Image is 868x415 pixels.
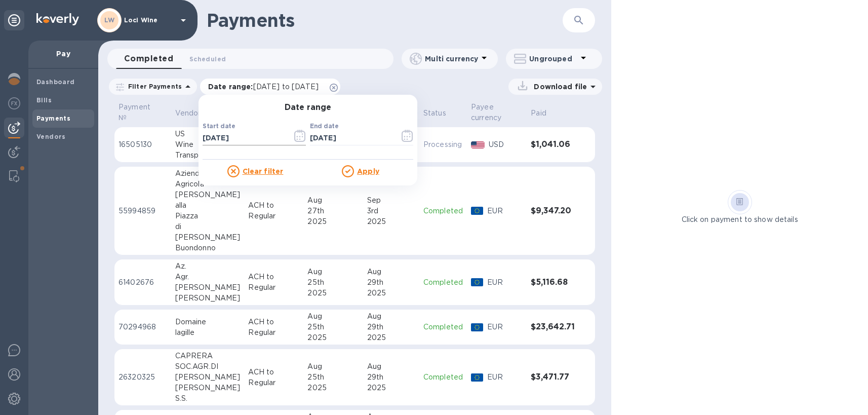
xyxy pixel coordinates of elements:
[119,277,167,288] p: 61402676
[423,206,463,216] p: Completed
[104,16,115,24] b: LW
[119,139,167,150] p: 16505130
[531,278,575,287] h3: $5,116.68
[253,83,319,91] span: [DATE] to [DATE]
[531,206,575,216] h3: $9,347.20
[36,13,79,25] img: Logo
[203,123,235,129] label: Start date
[425,54,478,64] p: Multi currency
[119,102,167,123] span: Payment №
[367,195,415,206] div: Sep
[367,288,415,298] div: 2025
[307,267,359,277] div: Aug
[175,139,241,150] div: Wine
[175,393,241,404] div: S.S.
[175,293,241,304] div: [PERSON_NAME]
[124,52,173,66] span: Completed
[307,195,359,206] div: Aug
[367,361,415,372] div: Aug
[175,272,241,282] div: Agr.
[367,383,415,393] div: 2025
[367,322,415,332] div: 29th
[36,49,90,59] p: Pay
[248,317,299,338] p: ACH to Regular
[36,115,70,122] b: Payments
[307,311,359,322] div: Aug
[307,322,359,332] div: 25th
[175,317,241,327] div: Domaine
[119,206,167,216] p: 55994859
[367,277,415,288] div: 29th
[175,361,241,372] div: SOC.AGR.DI
[307,288,359,298] div: 2025
[423,108,446,119] p: Status
[531,140,575,149] h3: $1,041.06
[531,372,575,382] h3: $3,471.77
[248,367,299,388] p: ACH to Regular
[175,232,241,243] div: [PERSON_NAME]
[471,102,523,123] span: Payee currency
[175,108,201,119] p: Vendor
[531,108,560,119] span: Paid
[471,102,509,123] p: Payee currency
[175,179,241,190] div: Agricola
[423,322,463,332] p: Completed
[124,17,175,24] p: Loci Wine
[8,97,20,109] img: Foreign exchange
[175,282,241,293] div: [PERSON_NAME]
[207,10,518,31] h1: Payments
[530,82,587,92] p: Download file
[307,216,359,227] div: 2025
[175,129,241,139] div: US
[119,372,167,383] p: 26320325
[175,383,241,393] div: [PERSON_NAME]
[367,311,415,322] div: Aug
[175,351,241,361] div: CAPRERA
[367,332,415,343] div: 2025
[199,103,417,112] h3: Date range
[248,272,299,293] p: ACH to Regular
[200,79,340,95] div: Date range:[DATE] to [DATE]
[307,383,359,393] div: 2025
[175,261,241,272] div: Az.
[307,206,359,216] div: 27th
[423,372,463,383] p: Completed
[119,102,154,123] p: Payment №
[531,108,546,119] p: Paid
[189,54,226,64] span: Scheduled
[307,277,359,288] div: 25th
[175,108,214,119] span: Vendor
[4,10,24,30] div: Unpin categories
[487,372,523,383] p: EUR
[175,243,241,253] div: Buondonno
[36,78,75,86] b: Dashboard
[175,150,241,161] div: Transport
[175,168,241,179] div: Azienda
[367,216,415,227] div: 2025
[423,139,463,150] p: Processing
[124,82,182,91] p: Filter Payments
[487,277,523,288] p: EUR
[175,372,241,383] div: [PERSON_NAME]
[487,206,523,216] p: EUR
[423,277,463,288] p: Completed
[367,206,415,216] div: 3rd
[36,96,52,104] b: Bills
[357,167,379,175] u: Apply
[487,322,523,332] p: EUR
[310,123,338,129] label: End date
[248,200,299,221] p: ACH to Regular
[531,322,575,332] h3: $23,642.71
[119,322,167,332] p: 70294968
[489,139,523,150] p: USD
[175,200,241,211] div: alla
[307,361,359,372] div: Aug
[175,190,241,200] div: [PERSON_NAME]
[208,82,324,92] p: Date range :
[682,214,798,225] p: Click on payment to show details
[243,167,284,175] u: Clear filter
[367,267,415,277] div: Aug
[175,327,241,338] div: lagille
[307,332,359,343] div: 2025
[175,211,241,221] div: Piazza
